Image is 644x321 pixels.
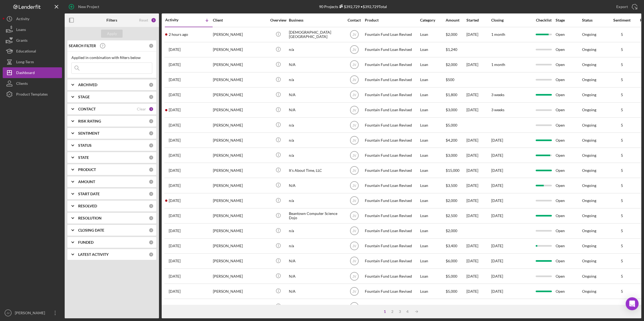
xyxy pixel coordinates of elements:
[556,269,581,283] div: Open
[608,214,635,218] div: 5
[78,1,99,12] div: New Project
[213,18,267,22] div: Client
[446,213,457,218] span: $2,500
[169,259,181,263] time: 2025-06-21 16:28
[491,62,505,67] time: 1 month
[149,167,154,172] div: 0
[213,133,267,147] div: [PERSON_NAME]
[169,168,181,173] time: 2025-07-29 13:55
[352,289,356,293] text: JV
[582,123,596,127] div: Ongoing
[16,13,29,26] div: Activity
[491,183,503,188] time: [DATE]
[582,168,596,173] div: Ongoing
[213,73,267,87] div: [PERSON_NAME]
[3,67,62,78] a: Dashboard
[365,133,419,147] div: Fountain Fund Loan Revised
[608,62,635,67] div: 5
[446,289,457,294] span: $5,000
[3,13,62,24] button: Activity
[16,35,27,47] div: Grants
[365,299,419,313] div: Fountain Fund Loan Revised
[78,252,109,257] b: LATEST ACTIVITY
[78,119,101,123] b: RISK RATING
[446,183,457,188] span: $3,500
[78,168,96,172] b: PRODUCT
[289,18,343,22] div: Business
[213,209,267,223] div: [PERSON_NAME]
[446,304,454,309] span: $628
[556,58,581,72] div: Open
[446,153,457,158] span: $3,000
[106,18,117,22] b: Filters
[626,297,639,310] div: Open Intercom Messenger
[365,209,419,223] div: Fountain Fund Loan Revised
[365,88,419,102] div: Fountain Fund Loan Revised
[446,77,454,82] span: $500
[289,178,343,193] div: N/A
[446,32,457,37] span: $2,000
[352,229,356,233] text: JV
[365,254,419,268] div: Fountain Fund Loan Revised
[289,254,343,268] div: N/A
[420,148,445,162] div: Loan
[446,198,457,203] span: $2,000
[556,163,581,177] div: Open
[420,27,445,42] div: Loan
[491,259,503,263] time: [DATE]
[608,78,635,82] div: 5
[149,95,154,99] div: 0
[582,289,596,294] div: Ongoing
[352,199,356,203] text: JV
[352,274,356,278] text: JV
[365,178,419,193] div: Fountain Fund Loan Revised
[556,239,581,253] div: Open
[556,284,581,298] div: Open
[169,78,181,82] time: 2025-09-09 16:06
[365,194,419,208] div: Fountain Fund Loan Revised
[3,35,62,46] a: Grants
[289,299,343,313] div: n/a
[3,46,62,57] button: Educational
[3,89,62,100] a: Product Templates
[213,284,267,298] div: [PERSON_NAME]
[466,58,491,72] div: [DATE]
[365,239,419,253] div: Fountain Fund Loan Revised
[169,244,181,248] time: 2025-06-23 00:53
[491,107,504,112] time: 3 weeks
[365,224,419,238] div: Fountain Fund Loan Revised
[213,269,267,283] div: [PERSON_NAME]
[213,43,267,57] div: [PERSON_NAME]
[466,284,491,298] div: [DATE]
[446,259,457,263] span: $6,000
[16,46,36,58] div: Educational
[149,216,154,221] div: 0
[149,179,154,184] div: 0
[608,138,635,142] div: 5
[365,284,419,298] div: Fountain Fund Loan Revised
[139,18,148,22] div: Reset
[149,82,154,87] div: 0
[169,274,181,278] time: 2025-06-18 18:22
[365,27,419,42] div: Fountain Fund Loan Revised
[78,95,90,99] b: STAGE
[289,118,343,132] div: n/a
[466,209,491,223] div: [DATE]
[582,108,596,112] div: Ongoing
[582,229,596,233] div: Ongoing
[78,83,97,87] b: ARCHIVED
[213,254,267,268] div: [PERSON_NAME]
[365,58,419,72] div: Fountain Fund Loan Revised
[491,153,503,158] time: [DATE]
[491,18,532,22] div: Closing
[611,1,641,12] button: Export
[213,58,267,72] div: [PERSON_NAME]
[582,138,596,142] div: Ongoing
[491,274,503,278] time: [DATE]
[289,133,343,147] div: n/a
[78,107,96,111] b: CONTACT
[466,299,491,313] div: [DATE]
[78,180,95,184] b: AMOUNT
[420,103,445,117] div: Loan
[365,118,419,132] div: Fountain Fund Loan Revised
